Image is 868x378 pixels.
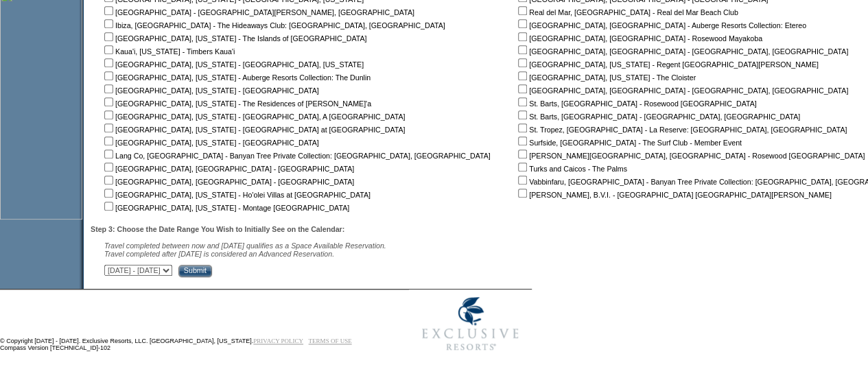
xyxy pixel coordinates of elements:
nobr: [GEOGRAPHIC_DATA], [GEOGRAPHIC_DATA] - [GEOGRAPHIC_DATA], [GEOGRAPHIC_DATA] [515,86,848,95]
nobr: [GEOGRAPHIC_DATA], [US_STATE] - [GEOGRAPHIC_DATA] [102,86,319,95]
nobr: [GEOGRAPHIC_DATA], [GEOGRAPHIC_DATA] - [GEOGRAPHIC_DATA] [102,165,354,173]
nobr: [GEOGRAPHIC_DATA], [US_STATE] - Regent [GEOGRAPHIC_DATA][PERSON_NAME] [515,60,819,69]
nobr: St. Barts, [GEOGRAPHIC_DATA] - [GEOGRAPHIC_DATA], [GEOGRAPHIC_DATA] [515,113,800,121]
nobr: [GEOGRAPHIC_DATA], [US_STATE] - The Residences of [PERSON_NAME]'a [102,99,371,108]
nobr: [GEOGRAPHIC_DATA], [US_STATE] - Montage [GEOGRAPHIC_DATA] [102,204,349,212]
nobr: [GEOGRAPHIC_DATA], [US_STATE] - [GEOGRAPHIC_DATA] [102,139,319,147]
nobr: Lang Co, [GEOGRAPHIC_DATA] - Banyan Tree Private Collection: [GEOGRAPHIC_DATA], [GEOGRAPHIC_DATA] [102,152,491,160]
img: Exclusive Resorts [409,290,532,358]
nobr: Turks and Caicos - The Palms [515,165,627,173]
nobr: Surfside, [GEOGRAPHIC_DATA] - The Surf Club - Member Event [515,139,742,147]
input: Submit [178,265,212,277]
span: Travel completed between now and [DATE] qualifies as a Space Available Reservation. [104,241,386,250]
nobr: Real del Mar, [GEOGRAPHIC_DATA] - Real del Mar Beach Club [515,8,738,16]
nobr: [GEOGRAPHIC_DATA], [US_STATE] - Ho'olei Villas at [GEOGRAPHIC_DATA] [102,191,371,199]
a: PRIVACY POLICY [253,338,303,344]
a: TERMS OF USE [309,338,352,344]
nobr: Ibiza, [GEOGRAPHIC_DATA] - The Hideaways Club: [GEOGRAPHIC_DATA], [GEOGRAPHIC_DATA] [102,21,445,29]
nobr: [PERSON_NAME], B.V.I. - [GEOGRAPHIC_DATA] [GEOGRAPHIC_DATA][PERSON_NAME] [515,191,832,199]
nobr: [GEOGRAPHIC_DATA] - [GEOGRAPHIC_DATA][PERSON_NAME], [GEOGRAPHIC_DATA] [102,8,414,16]
nobr: [GEOGRAPHIC_DATA], [US_STATE] - Auberge Resorts Collection: The Dunlin [102,73,371,82]
nobr: [GEOGRAPHIC_DATA], [GEOGRAPHIC_DATA] - Rosewood Mayakoba [515,34,762,43]
nobr: Kaua'i, [US_STATE] - Timbers Kaua'i [102,47,235,56]
nobr: St. Tropez, [GEOGRAPHIC_DATA] - La Reserve: [GEOGRAPHIC_DATA], [GEOGRAPHIC_DATA] [515,126,847,134]
nobr: [GEOGRAPHIC_DATA], [GEOGRAPHIC_DATA] - Auberge Resorts Collection: Etereo [515,21,806,29]
nobr: [GEOGRAPHIC_DATA], [US_STATE] - [GEOGRAPHIC_DATA], [US_STATE] [102,60,364,69]
nobr: [GEOGRAPHIC_DATA], [US_STATE] - The Cloister [515,73,696,82]
nobr: [GEOGRAPHIC_DATA], [GEOGRAPHIC_DATA] - [GEOGRAPHIC_DATA] [102,178,354,186]
nobr: [PERSON_NAME][GEOGRAPHIC_DATA], [GEOGRAPHIC_DATA] - Rosewood [GEOGRAPHIC_DATA] [515,152,865,160]
nobr: [GEOGRAPHIC_DATA], [US_STATE] - [GEOGRAPHIC_DATA], A [GEOGRAPHIC_DATA] [102,113,405,121]
b: Step 3: Choose the Date Range You Wish to Initially See on the Calendar: [91,225,344,233]
nobr: [GEOGRAPHIC_DATA], [GEOGRAPHIC_DATA] - [GEOGRAPHIC_DATA], [GEOGRAPHIC_DATA] [515,47,848,56]
nobr: [GEOGRAPHIC_DATA], [US_STATE] - The Islands of [GEOGRAPHIC_DATA] [102,34,366,43]
nobr: [GEOGRAPHIC_DATA], [US_STATE] - [GEOGRAPHIC_DATA] at [GEOGRAPHIC_DATA] [102,126,405,134]
nobr: St. Barts, [GEOGRAPHIC_DATA] - Rosewood [GEOGRAPHIC_DATA] [515,99,756,108]
nobr: Travel completed after [DATE] is considered an Advanced Reservation. [104,250,334,258]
